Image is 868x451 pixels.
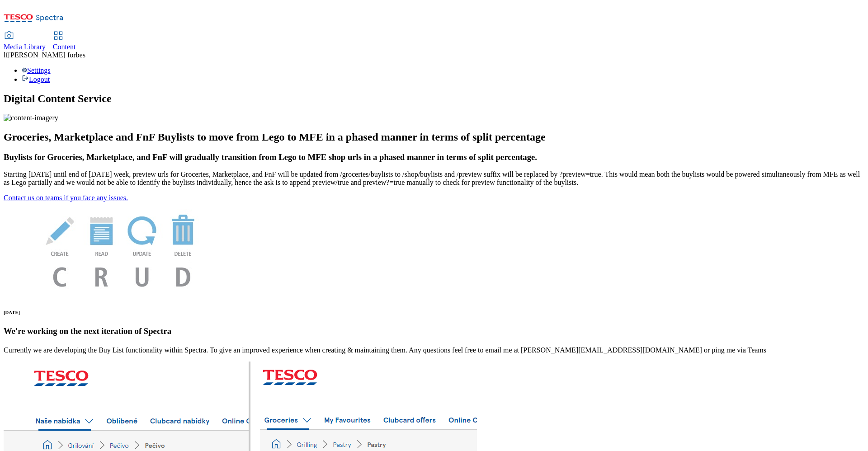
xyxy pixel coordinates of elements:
[4,152,864,162] h3: Buylists for Groceries, Marketplace, and FnF will gradually transition from Lego to MFE shop urls...
[4,32,46,51] a: Media Library
[4,170,864,187] p: Starting [DATE] until end of [DATE] week, preview urls for Groceries, Marketplace, and FnF will b...
[53,32,76,51] a: Content
[4,194,128,202] a: Contact us on teams if you face any issues.
[22,66,51,74] a: Settings
[8,51,85,59] span: [PERSON_NAME] forbes
[4,131,864,143] h2: Groceries, Marketplace and FnF Buylists to move from Lego to MFE in a phased manner in terms of s...
[4,114,58,122] img: content-imagery
[4,51,8,59] span: lf
[4,310,864,315] h6: [DATE]
[4,326,864,336] h3: We're working on the next iteration of Spectra
[4,93,864,105] h1: Digital Content Service
[4,202,239,296] img: News Image
[22,75,50,83] a: Logout
[4,346,864,354] p: Currently we are developing the Buy List functionality within Spectra. To give an improved experi...
[53,43,76,51] span: Content
[4,43,46,51] span: Media Library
